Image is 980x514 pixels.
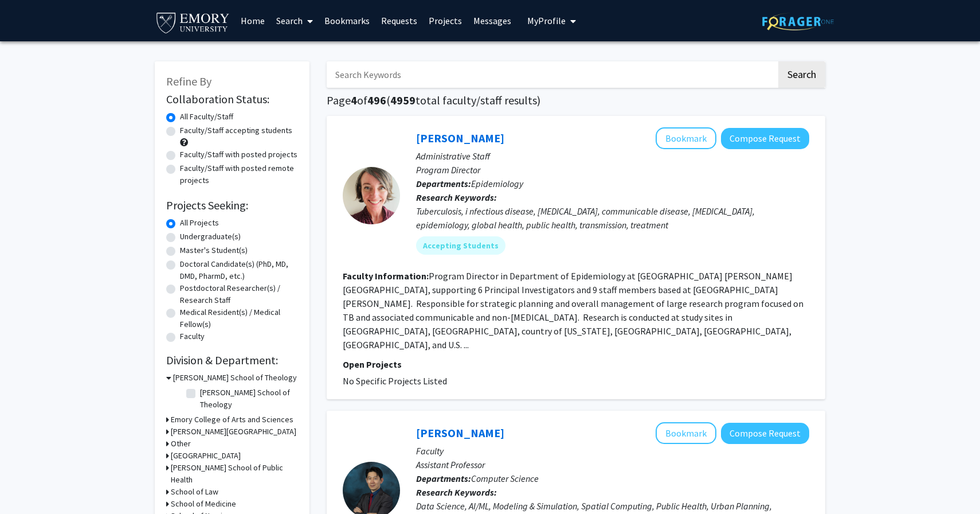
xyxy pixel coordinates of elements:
[656,422,716,444] button: Add Joon-Seok Kim to Bookmarks
[416,192,497,203] b: Research Keywords:
[343,270,429,282] b: Faculty Information:
[327,61,777,88] input: Search Keywords
[180,330,205,342] label: Faculty
[416,149,809,163] p: Administrative Staff
[235,1,271,41] a: Home
[180,217,219,229] label: All Projects
[200,387,295,411] label: [PERSON_NAME] School of Theology
[351,93,357,107] span: 4
[166,74,211,88] span: Refine By
[762,13,834,30] img: ForagerOne Logo
[319,1,375,41] a: Bookmarks
[166,92,298,106] h2: Collaboration Status:
[343,357,809,371] p: Open Projects
[171,438,191,450] h3: Other
[180,149,297,161] label: Faculty/Staff with posted projects
[171,486,218,498] h3: School of Law
[173,372,297,384] h3: [PERSON_NAME] School of Theology
[166,198,298,212] h2: Projects Seeking:
[656,127,716,149] button: Add Angie Campbell to Bookmarks
[166,353,298,367] h2: Division & Department:
[778,61,825,88] button: Search
[471,178,523,189] span: Epidemiology
[721,128,809,149] button: Compose Request to Angie Campbell
[343,270,803,351] fg-read-more: Program Director in Department of Epidemiology at [GEOGRAPHIC_DATA] [PERSON_NAME][GEOGRAPHIC_DATA...
[416,163,809,177] p: Program Director
[180,162,298,186] label: Faculty/Staff with posted remote projects
[271,1,319,41] a: Search
[343,375,447,387] span: No Specific Projects Listed
[171,462,298,486] h3: [PERSON_NAME] School of Public Health
[9,462,49,505] iframe: Chat
[171,414,293,426] h3: Emory College of Arts and Sciences
[423,1,468,41] a: Projects
[468,1,517,41] a: Messages
[171,450,241,462] h3: [GEOGRAPHIC_DATA]
[416,473,471,484] b: Departments:
[180,282,298,306] label: Postdoctoral Researcher(s) / Research Staff
[327,94,825,107] h1: Page of ( total faculty/staff results)
[375,1,423,41] a: Requests
[416,178,471,189] b: Departments:
[416,444,809,458] p: Faculty
[155,9,231,35] img: Emory University Logo
[416,426,504,440] a: [PERSON_NAME]
[416,204,809,232] div: Tuberculosis, i nfectious disease, [MEDICAL_DATA], communicable disease, [MEDICAL_DATA], epidemio...
[180,244,248,256] label: Master's Student(s)
[721,423,809,444] button: Compose Request to Joon-Seok Kim
[471,473,539,484] span: Computer Science
[180,124,292,137] label: Faculty/Staff accepting students
[527,15,566,26] span: My Profile
[171,426,296,438] h3: [PERSON_NAME][GEOGRAPHIC_DATA]
[416,131,504,145] a: [PERSON_NAME]
[180,306,298,330] label: Medical Resident(s) / Medical Fellow(s)
[367,93,386,107] span: 496
[180,231,241,243] label: Undergraduate(s)
[171,498,236,510] h3: School of Medicine
[416,236,505,255] mat-chip: Accepting Students
[180,258,298,282] label: Doctoral Candidate(s) (PhD, MD, DMD, PharmD, etc.)
[416,458,809,472] p: Assistant Professor
[416,486,497,498] b: Research Keywords:
[390,93,415,107] span: 4959
[180,111,233,123] label: All Faculty/Staff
